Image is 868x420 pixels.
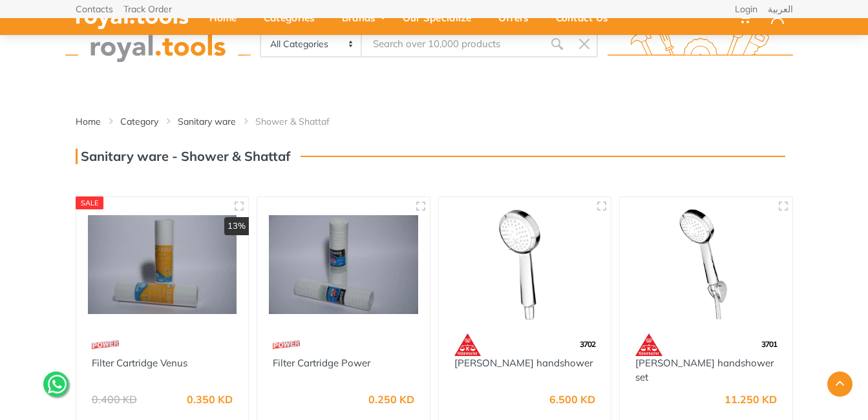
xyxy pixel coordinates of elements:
input: Site search [362,30,543,58]
a: Contacts [76,5,113,14]
a: Home [76,115,101,128]
a: Sanitary ware [178,115,236,128]
nav: breadcrumb [76,115,793,128]
li: Shower & Shattaf [255,115,349,128]
img: 61.webp [635,333,662,356]
a: Track Order [123,5,172,14]
a: Login [735,5,757,14]
a: [PERSON_NAME] handshower set [635,357,774,384]
img: royal.tools Logo [65,26,251,62]
a: Category [120,115,158,128]
img: Royal Tools - Filter Cartridge Power [269,209,418,320]
div: 0.350 KD [187,394,233,404]
a: Filter Cartridge Power [273,357,370,369]
a: Filter Cartridge Venus [92,357,187,369]
img: 61.webp [454,333,482,356]
div: 11.250 KD [725,394,777,404]
span: 3701 [761,339,777,349]
img: 16.webp [273,333,300,356]
h3: Sanitary ware - Shower & Shattaf [76,149,290,164]
div: 6.500 KD [549,394,595,404]
a: العربية [768,5,793,14]
img: royal.tools Logo [608,26,793,62]
div: 0.250 KD [368,394,414,404]
select: Category [261,32,363,56]
div: 0.400 KD [92,394,137,404]
div: 13% [224,217,249,235]
div: SALE [76,196,104,209]
img: 16.webp [92,333,119,356]
img: Royal Tools - Filter Cartridge Venus [88,209,237,320]
img: Royal Tools - MARLIN handshower [450,209,600,320]
img: Royal Tools - MARLIN handshower set [631,209,781,320]
span: 3702 [580,339,595,349]
a: [PERSON_NAME] handshower [454,357,593,369]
